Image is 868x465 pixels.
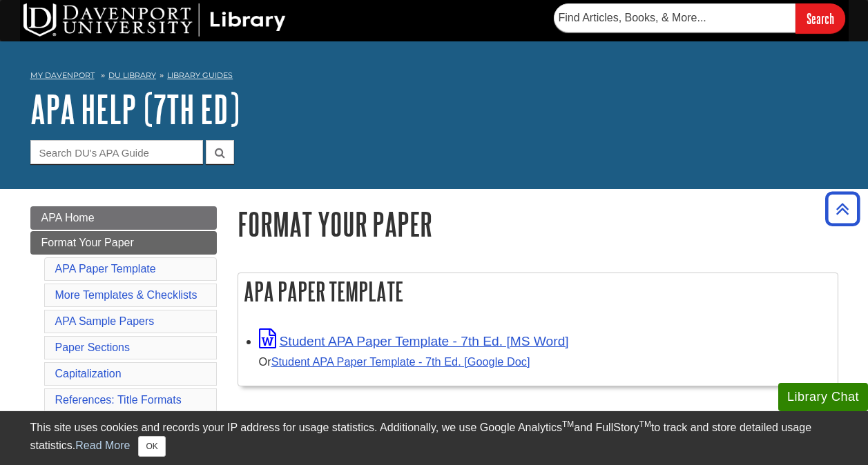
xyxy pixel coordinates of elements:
a: Link opens in new window [259,334,569,348]
a: References: Title Formats [55,394,182,406]
a: APA Sample Papers [55,315,155,327]
a: Capitalization [55,368,122,379]
button: Library Chat [778,383,868,411]
a: DU Library [108,70,156,80]
a: APA Home [30,206,217,230]
input: Search DU's APA Guide [30,140,203,164]
a: More Templates & Checklists [55,289,197,301]
form: Searches DU Library's articles, books, and more [554,3,845,33]
a: Library Guides [167,70,233,80]
input: Search [795,3,845,33]
a: Student APA Paper Template - 7th Ed. [Google Doc] [271,355,530,368]
a: Format Your Paper [30,231,217,255]
h2: APA Paper Template [238,273,838,310]
div: This site uses cookies and records your IP address for usage statistics. Additionally, we use Goo... [30,419,838,457]
span: APA Home [41,212,95,224]
h1: Format Your Paper [238,206,838,241]
a: APA Paper Template [55,263,156,275]
nav: breadcrumb [30,66,838,88]
button: Close [138,436,165,457]
input: Find Articles, Books, & More... [554,3,795,32]
a: Back to Top [820,199,865,218]
img: DU Library [23,3,286,37]
a: Read More [75,439,130,451]
sup: TM [639,419,651,429]
a: My Davenport [30,70,95,81]
small: Or [259,355,530,368]
span: Format Your Paper [41,237,134,248]
a: Paper Sections [55,342,131,353]
sup: TM [562,419,574,429]
a: APA Help (7th Ed) [30,88,240,130]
